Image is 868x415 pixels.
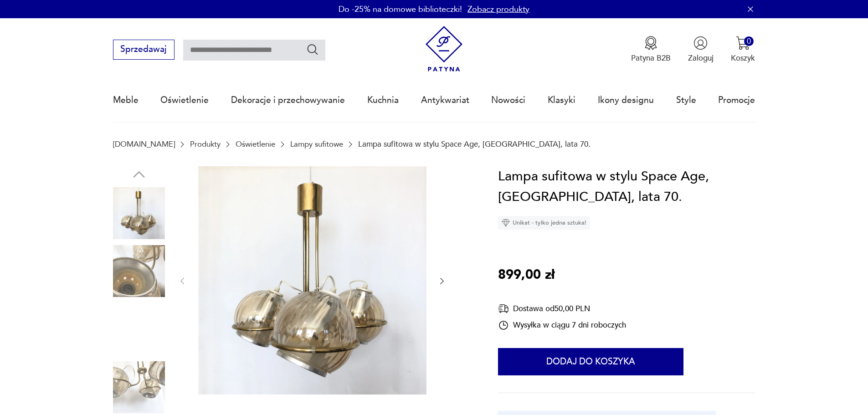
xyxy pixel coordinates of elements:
a: Kuchnia [367,79,399,121]
h1: Lampa sufitowa w stylu Space Age, [GEOGRAPHIC_DATA], lata 70. [498,166,755,208]
a: Nowości [491,79,525,121]
a: Style [676,79,696,121]
a: Klasyki [548,79,575,121]
a: Produkty [190,140,221,149]
p: Zaloguj [688,53,714,63]
div: 0 [744,36,754,46]
img: Zdjęcie produktu Lampa sufitowa w stylu Space Age, Polska, lata 70. [113,303,165,355]
img: Zdjęcie produktu Lampa sufitowa w stylu Space Age, Polska, lata 70. [113,187,165,239]
a: Lampy sufitowe [290,140,343,149]
img: Ikona diamentu [502,219,510,227]
a: Dekoracje i przechowywanie [231,79,345,121]
p: 899,00 zł [498,265,555,286]
img: Ikona koszyka [736,36,750,50]
div: Unikat - tylko jedna sztuka! [498,216,590,230]
button: 0Koszyk [731,36,755,63]
button: Dodaj do koszyka [498,348,683,375]
img: Ikona dostawy [498,303,509,314]
button: Szukaj [306,43,319,56]
button: Patyna B2B [631,36,671,63]
img: Zdjęcie produktu Lampa sufitowa w stylu Space Age, Polska, lata 70. [198,166,426,395]
a: Zobacz produkty [467,4,529,15]
img: Ikonka użytkownika [693,36,708,50]
a: Ikona medaluPatyna B2B [631,36,671,63]
div: Dostawa od 50,00 PLN [498,303,626,314]
a: Meble [113,79,139,121]
a: [DOMAIN_NAME] [113,140,175,149]
div: Wysyłka w ciągu 7 dni roboczych [498,320,626,331]
p: Patyna B2B [631,53,671,63]
a: Antykwariat [421,79,469,121]
button: Sprzedawaj [113,40,175,60]
img: Zdjęcie produktu Lampa sufitowa w stylu Space Age, Polska, lata 70. [113,245,165,297]
a: Oświetlenie [160,79,209,121]
a: Oświetlenie [236,140,275,149]
a: Promocje [718,79,755,121]
button: Zaloguj [688,36,714,63]
p: Do -25% na domowe biblioteczki! [339,4,462,15]
img: Patyna - sklep z meblami i dekoracjami vintage [421,26,467,72]
img: Ikona medalu [644,36,658,50]
p: Koszyk [731,53,755,63]
a: Ikony designu [598,79,654,121]
a: Sprzedawaj [113,46,175,54]
img: Zdjęcie produktu Lampa sufitowa w stylu Space Age, Polska, lata 70. [113,361,165,413]
p: Lampa sufitowa w stylu Space Age, [GEOGRAPHIC_DATA], lata 70. [358,140,591,149]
